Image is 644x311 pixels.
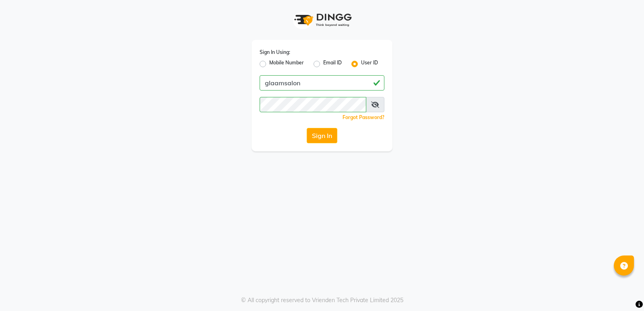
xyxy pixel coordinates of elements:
[343,114,384,120] a: Forgot Password?
[260,97,366,112] input: Username
[307,128,337,143] button: Sign In
[323,59,342,69] label: Email ID
[260,49,290,56] label: Sign In Using:
[269,59,304,69] label: Mobile Number
[361,59,378,69] label: User ID
[260,75,384,91] input: Username
[610,279,636,303] iframe: chat widget
[290,8,354,32] img: logo1.svg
